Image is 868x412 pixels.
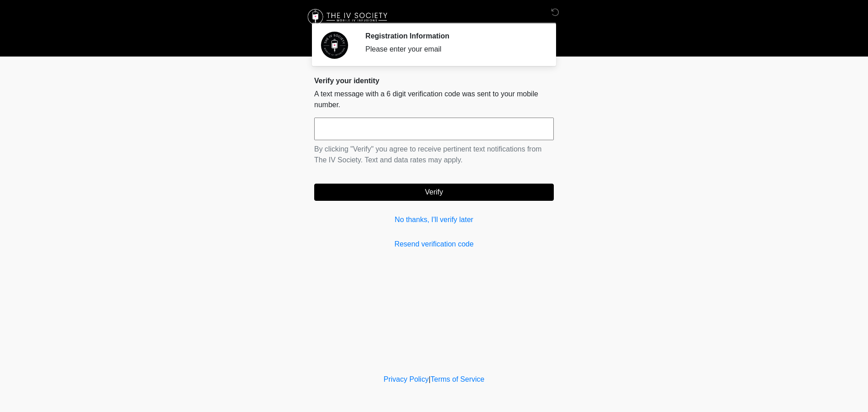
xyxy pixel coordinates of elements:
a: | [429,375,430,383]
button: Verify [314,184,554,201]
h2: Registration Information [365,32,540,40]
h2: Verify your identity [314,76,554,85]
a: No thanks, I'll verify later [314,214,554,225]
p: By clicking "Verify" you agree to receive pertinent text notifications from The IV Society. Text ... [314,144,554,166]
div: Please enter your email [365,44,540,55]
a: Terms of Service [430,375,484,383]
a: Resend verification code [314,239,554,250]
img: Agent Avatar [321,32,348,59]
img: The IV Society Logo [305,7,392,27]
p: A text message with a 6 digit verification code was sent to your mobile number. [314,89,554,110]
a: Privacy Policy [384,375,429,383]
